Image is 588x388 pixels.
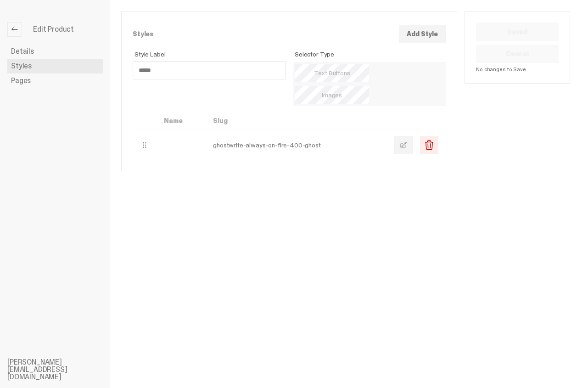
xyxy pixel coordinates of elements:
span: Edit Product [33,26,74,33]
span: Pages [11,77,31,84]
span: Styles [11,62,32,70]
a: Pages [7,73,103,88]
input: Text Buttons [295,64,369,82]
input: Style Label [133,61,286,79]
label: No changes to Save [476,67,559,72]
p: Styles [133,31,399,37]
th: Name [157,112,206,130]
span: Details [11,48,34,55]
li: [PERSON_NAME][EMAIL_ADDRESS][DOMAIN_NAME] [7,359,118,381]
td: ghostwrite-always-on-fire-400-ghost [206,130,387,160]
span: Selector Type [295,51,446,57]
a: Styles [7,59,103,73]
input: Images [295,86,369,104]
span: Style Label [134,51,286,57]
th: Slug [206,112,387,130]
a: Add Style [399,25,446,43]
a: Details [7,44,103,59]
